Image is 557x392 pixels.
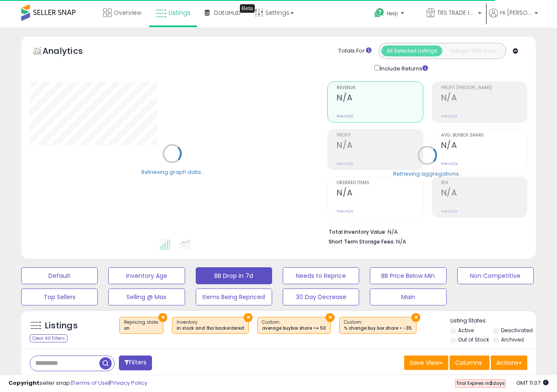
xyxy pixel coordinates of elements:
[368,1,419,28] a: Help
[169,8,191,17] span: Listings
[114,8,141,17] span: Overview
[283,288,359,305] button: 30 Day Decrease
[381,45,442,56] button: All Selected Listings
[8,379,39,387] strong: Copyright
[196,288,272,305] button: Items Being Repriced
[374,8,385,18] i: Get Help
[370,288,446,305] button: Main
[457,267,534,284] button: Non Competitive
[108,267,185,284] button: Inventory Age
[500,8,532,17] span: Hi [PERSON_NAME]
[8,379,147,387] div: seller snap | |
[393,170,461,177] div: Retrieving aggregations..
[283,267,359,284] button: Needs to Reprice
[387,10,398,17] span: Help
[214,8,241,17] span: DataHub
[240,4,255,13] div: Tooltip anchor
[196,267,272,284] button: BB Drop in 7d
[338,47,371,55] div: Totals For
[21,288,98,305] button: Top Sellers
[21,267,98,284] button: Default
[489,8,538,28] a: Hi [PERSON_NAME]
[368,63,438,73] div: Include Returns
[141,168,203,176] div: Retrieving graph data..
[370,267,446,284] button: BB Price Below Min
[42,45,99,59] h5: Analytics
[108,288,185,305] button: Selling @ Max
[437,8,475,17] span: TRS TRADE INC
[442,45,503,56] button: Listings With Cost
